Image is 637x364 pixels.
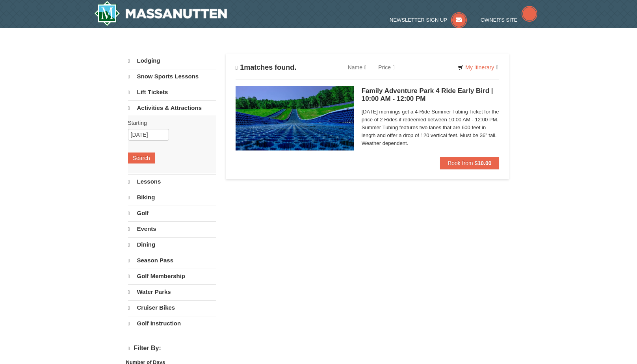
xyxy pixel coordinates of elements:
[128,300,216,315] a: Cruiser Bikes
[94,1,227,26] a: Massanutten Resort
[128,345,216,352] h4: Filter By:
[236,86,354,150] img: 6619925-18-3c99bf8f.jpg
[128,100,216,115] a: Activities & Attractions
[440,157,500,169] button: Book from $10.00
[448,160,473,166] span: Book from
[128,85,216,100] a: Lift Tickets
[128,206,216,221] a: Golf
[453,61,503,73] a: My Itinerary
[94,1,227,26] img: Massanutten Resort Logo
[128,152,155,163] button: Search
[128,284,216,299] a: Water Parks
[128,253,216,268] a: Season Pass
[342,59,372,75] a: Name
[128,190,216,205] a: Biking
[390,17,467,23] a: Newsletter Sign Up
[128,54,216,68] a: Lodging
[128,174,216,189] a: Lessons
[128,316,216,331] a: Golf Instruction
[128,221,216,236] a: Events
[128,269,216,284] a: Golf Membership
[128,119,210,127] label: Starting
[390,17,447,23] span: Newsletter Sign Up
[481,17,537,23] a: Owner's Site
[362,87,500,103] h5: Family Adventure Park 4 Ride Early Bird | 10:00 AM - 12:00 PM
[128,69,216,84] a: Snow Sports Lessons
[362,108,500,147] span: [DATE] mornings get a 4-Ride Summer Tubing Ticket for the price of 2 Rides if redeemed between 10...
[481,17,518,23] span: Owner's Site
[128,237,216,252] a: Dining
[372,59,401,75] a: Price
[475,160,492,166] strong: $10.00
